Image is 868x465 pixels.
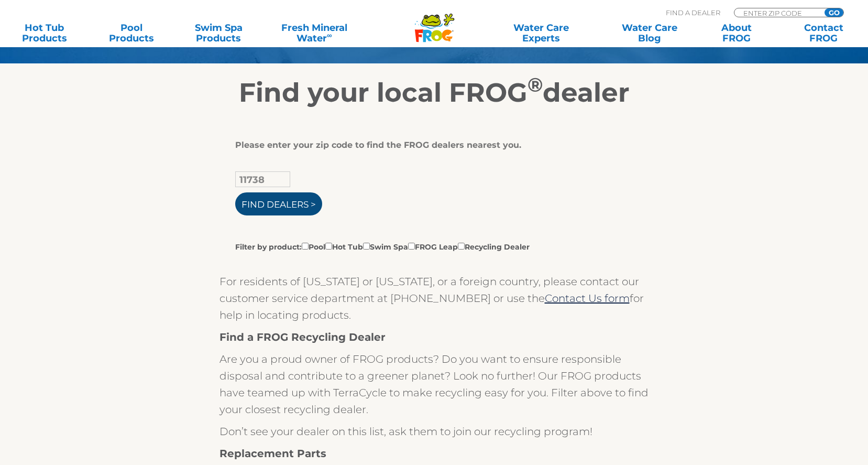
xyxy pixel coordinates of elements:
div: Please enter your zip code to find the FROG dealers nearest you. [235,140,625,150]
p: Find A Dealer [666,8,720,17]
p: For residents of [US_STATE] or [US_STATE], or a foreign country, please contact our customer serv... [219,273,649,323]
input: Filter by product:PoolHot TubSwim SpaFROG LeapRecycling Dealer [408,243,415,250]
input: GO [825,8,843,17]
a: Swim SpaProducts [185,23,252,44]
strong: Find a FROG Recycling Dealer [219,331,386,343]
input: Filter by product:PoolHot TubSwim SpaFROG LeapRecycling Dealer [325,243,332,250]
sup: ∞ [327,31,332,39]
h2: Find your local FROG dealer [112,77,756,109]
a: Contact Us form [545,292,630,305]
a: Water CareBlog [616,23,683,44]
input: Filter by product:PoolHot TubSwim SpaFROG LeapRecycling Dealer [363,243,370,250]
a: ContactFROG [790,23,858,44]
input: Filter by product:PoolHot TubSwim SpaFROG LeapRecycling Dealer [302,243,309,250]
a: AboutFROG [702,23,770,44]
input: Zip Code Form [742,8,813,17]
a: Hot TubProducts [10,23,78,44]
a: Fresh MineralWater∞ [272,23,357,44]
sup: ® [528,73,543,96]
a: Water CareExperts [486,23,596,44]
label: Filter by product: Pool Hot Tub Swim Spa FROG Leap Recycling Dealer [235,241,530,252]
p: Don’t see your dealer on this list, ask them to join our recycling program! [219,423,649,440]
a: PoolProducts [97,23,165,44]
input: Filter by product:PoolHot TubSwim SpaFROG LeapRecycling Dealer [458,243,465,250]
input: Find Dealers > [235,192,322,215]
strong: Replacement Parts [219,447,326,460]
p: Are you a proud owner of FROG products? Do you want to ensure responsible disposal and contribute... [219,351,649,418]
